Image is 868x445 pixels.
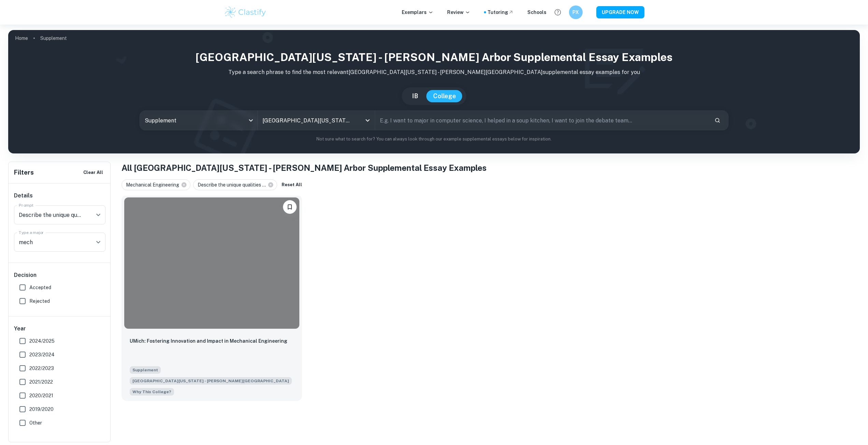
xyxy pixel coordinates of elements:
[596,6,644,18] button: UPGRADE NOW
[375,111,709,130] input: E.g. I want to major in computer science, I helped in a soup kitchen, I want to join the debate t...
[122,162,860,174] h1: All [GEOGRAPHIC_DATA][US_STATE] - [PERSON_NAME] Arbor Supplemental Essay Examples
[426,90,463,102] button: College
[224,5,267,19] img: Clastify logo
[140,111,257,130] div: Supplement
[198,181,269,189] span: Describe the unique qualities ...
[14,136,854,143] p: Not sure what to search for? You can always look through our example supplemental essays below fo...
[130,387,174,396] span: Describe the unique qualities that attract you to the specific undergraduate College or School (i...
[94,210,103,220] button: Open
[363,116,372,125] button: Open
[14,168,34,177] h6: Filters
[132,389,171,395] span: Why This College?
[29,284,51,291] span: Accepted
[29,392,53,399] span: 2020/2021
[283,200,297,214] button: Bookmark
[280,180,304,190] button: Reset All
[14,271,105,279] h6: Decision
[15,33,28,43] a: Home
[569,5,583,19] button: PX
[40,34,67,42] p: Supplement
[29,337,55,345] span: 2024/2025
[572,9,580,16] h6: PX
[94,237,103,247] button: Open
[29,351,55,358] span: 2023/2024
[527,9,546,16] a: Schools
[8,30,860,153] img: profile cover
[29,365,54,372] span: 2022/2023
[19,229,44,235] label: Type a major
[130,337,287,345] p: UMich: Fostering Innovation and Impact in Mechanical Engineering
[405,90,425,102] button: IB
[82,167,105,178] button: Clear All
[487,9,514,16] a: Tutoring
[130,377,292,385] span: [GEOGRAPHIC_DATA][US_STATE] - [PERSON_NAME][GEOGRAPHIC_DATA]
[14,49,854,65] h1: [GEOGRAPHIC_DATA][US_STATE] - [PERSON_NAME] Arbor Supplemental Essay Examples
[14,192,105,200] h6: Details
[402,9,433,16] p: Exemplars
[14,68,854,76] p: Type a search phrase to find the most relevant [GEOGRAPHIC_DATA][US_STATE] - [PERSON_NAME][GEOGRA...
[19,202,34,208] label: Prompt
[14,325,105,333] h6: Year
[29,405,54,413] span: 2019/2020
[122,196,302,402] a: BookmarkUMich: Fostering Innovation and Impact in Mechanical EngineeringSupplement[GEOGRAPHIC_DAT...
[122,179,190,190] div: Mechanical Engineering
[126,181,182,189] span: Mechanical Engineering
[447,9,470,16] p: Review
[712,115,723,126] button: Search
[193,179,277,190] div: Describe the unique qualities ...
[130,366,161,374] span: Supplement
[29,419,42,427] span: Other
[29,378,53,386] span: 2021/2022
[29,297,50,305] span: Rejected
[552,6,564,18] button: Help and Feedback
